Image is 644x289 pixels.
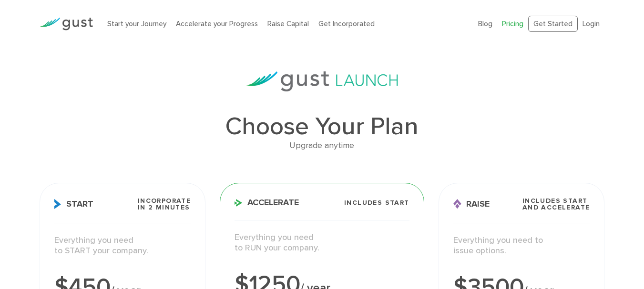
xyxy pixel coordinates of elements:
h1: Choose Your Plan [40,114,605,139]
span: Includes START [344,199,409,206]
a: Login [583,20,600,28]
a: Accelerate your Progress [176,20,258,28]
a: Raise Capital [267,20,309,28]
img: Raise Icon [453,199,461,209]
img: gust-launch-logos.svg [245,71,398,91]
img: Gust Logo [40,18,93,30]
img: Start Icon X2 [54,199,61,209]
a: Pricing [502,20,523,28]
p: Everything you need to issue options. [453,235,590,257]
a: Get Incorporated [318,20,375,28]
span: Start [54,199,93,209]
span: Accelerate [235,199,299,207]
span: Raise [453,199,490,209]
p: Everything you need to START your company. [54,235,191,257]
a: Start your Journey [107,20,166,28]
p: Everything you need to RUN your company. [235,232,409,254]
a: Get Started [528,16,578,32]
span: Includes START and ACCELERATE [522,198,590,211]
img: Accelerate Icon [235,199,243,207]
div: Upgrade anytime [40,139,605,153]
a: Blog [478,20,492,28]
span: Incorporate in 2 Minutes [138,198,191,211]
